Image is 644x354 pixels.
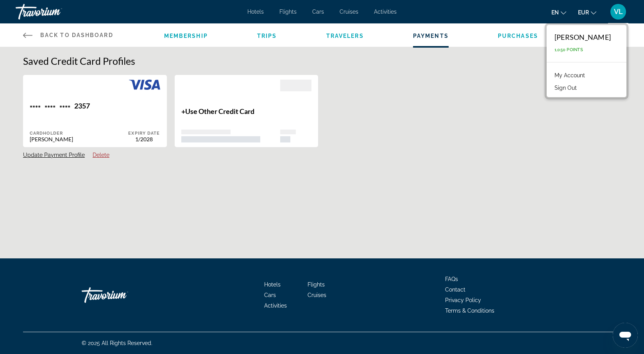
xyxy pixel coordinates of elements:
[445,286,465,293] a: Contact
[340,9,358,15] a: Cruises
[264,292,276,298] a: Cars
[23,55,621,67] h1: Saved Credit Card Profiles
[175,75,318,148] button: +Use Other Credit Card
[264,281,281,288] a: Hotels
[555,33,611,41] div: [PERSON_NAME]
[40,32,113,38] span: Back to Dashboard
[128,136,160,142] div: 1/2028
[82,340,152,346] span: © 2025 All Rights Reserved.
[82,283,160,307] a: Go Home
[608,4,628,20] button: User Menu
[247,9,264,15] a: Hotels
[578,7,596,18] button: Change currency
[555,47,583,52] span: 1,050 Points
[308,281,325,288] a: Flights
[551,9,559,16] span: en
[445,308,494,314] a: Terms & Conditions
[308,292,326,298] a: Cruises
[164,33,208,39] a: Membership
[551,70,589,80] a: My Account
[613,323,638,348] iframe: Button to launch messaging window
[74,101,90,112] div: 2357
[498,33,538,39] a: Purchases
[445,276,458,282] a: FAQs
[374,9,397,15] a: Activities
[129,80,160,90] img: VISA
[93,151,109,158] button: Delete
[326,33,364,39] a: Travelers
[445,297,481,303] a: Privacy Policy
[23,23,113,47] a: Back to Dashboard
[128,131,160,136] div: Expiry Date
[279,9,297,15] a: Flights
[551,7,566,18] button: Change language
[578,9,589,16] span: EUR
[257,33,277,39] a: Trips
[16,2,94,22] a: Travorium
[23,151,85,158] button: Update Payment Profile
[185,107,254,116] span: Use Other Credit Card
[551,83,581,93] button: Sign Out
[413,33,449,39] a: Payments
[312,9,324,15] a: Cars
[30,136,128,142] div: [PERSON_NAME]
[23,75,167,148] button: VISA************2357Cardholder[PERSON_NAME]Expiry Date1/2028
[30,131,128,136] div: Cardholder
[181,107,281,116] p: +
[264,302,287,309] a: Activities
[614,8,623,16] span: VL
